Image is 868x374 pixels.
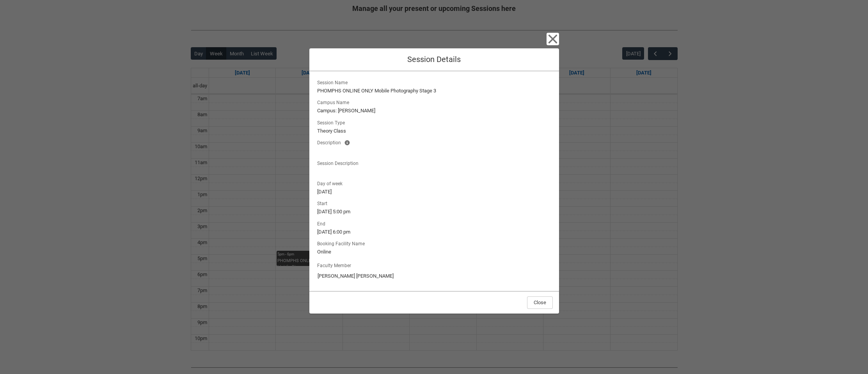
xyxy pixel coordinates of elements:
[317,219,328,227] span: End
[317,87,551,95] lightning-formatted-text: PHOMPHS ONLINE ONLY Mobile Photography Stage 3
[317,138,344,146] span: Description
[317,78,351,86] span: Session Name
[547,33,559,45] button: Close
[317,118,348,126] span: Session Type
[317,208,551,216] lightning-formatted-text: [DATE] 5:00 pm
[317,188,551,196] lightning-formatted-text: [DATE]
[317,107,551,115] lightning-formatted-text: Campus: [PERSON_NAME]
[317,179,346,187] span: Day of week
[317,199,330,207] span: Start
[317,127,551,135] lightning-formatted-text: Theory Class
[317,248,551,256] lightning-formatted-text: Online
[317,261,354,269] label: Faculty Member
[527,296,553,309] button: Close
[407,55,461,64] span: Session Details
[317,228,551,236] lightning-formatted-text: [DATE] 6:00 pm
[317,97,352,106] span: Campus Name
[317,158,362,167] span: Session Description
[317,239,368,247] span: Booking Facility Name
